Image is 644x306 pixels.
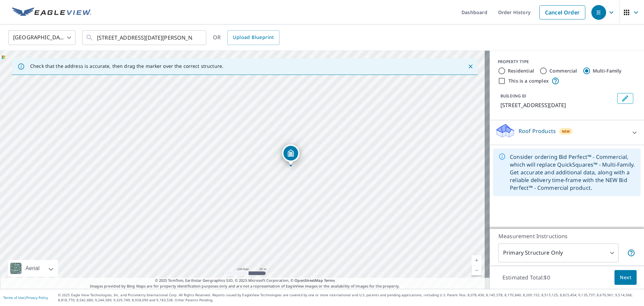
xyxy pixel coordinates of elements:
[466,62,475,71] button: Close
[510,150,635,194] div: Consider ordering Bid Perfect™ - Commercial, which will replace QuickSquares™ - Multi-Family. Get...
[472,265,482,275] a: Current Level 18, Zoom Out
[539,5,585,19] a: Cancel Order
[498,232,635,240] p: Measurement Instructions
[12,7,91,17] img: EV Logo
[227,30,279,45] a: Upload Blueprint
[500,93,526,99] p: BUILDING ID
[498,244,619,262] div: Primary Structure Only
[497,270,555,285] p: Estimated Total: $0
[23,260,42,277] div: Aerial
[3,295,24,300] a: Terms of Use
[562,129,570,134] span: New
[508,68,534,74] label: Residential
[495,123,639,142] div: Roof ProductsNew
[282,144,300,165] div: Dropped pin, building 1, MultiFamily property, 99 Ascension Dr Asheville, NC 28806
[3,296,48,300] p: |
[617,93,633,104] button: Edit building 1
[213,30,279,45] div: OR
[591,5,606,20] div: IE
[614,270,637,285] button: Next
[155,278,335,283] span: © 2025 TomTom, Earthstar Geographics SIO, © 2025 Microsoft Corporation, ©
[294,278,323,283] a: OpenStreetMap
[472,255,482,265] a: Current Level 18, Zoom In
[233,33,274,42] span: Upload Blueprint
[324,278,335,283] a: Terms
[593,68,622,74] label: Multi-Family
[8,260,58,277] div: Aerial
[549,68,577,74] label: Commercial
[627,249,635,257] span: Your report will include only the primary structure on the property. For example, a detached gara...
[97,28,193,47] input: Search by address or latitude-longitude
[500,101,614,109] p: [STREET_ADDRESS][DATE]
[58,293,641,303] p: © 2025 Eagle View Technologies, Inc. and Pictometry International Corp. All Rights Reserved. Repo...
[620,273,631,282] span: Next
[498,59,636,65] div: PROPERTY TYPE
[519,127,556,135] p: Roof Products
[26,295,48,300] a: Privacy Policy
[8,28,75,47] div: [GEOGRAPHIC_DATA]
[30,63,223,69] p: Check that the address is accurate, then drag the marker over the correct structure.
[508,78,549,84] label: This is a complex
